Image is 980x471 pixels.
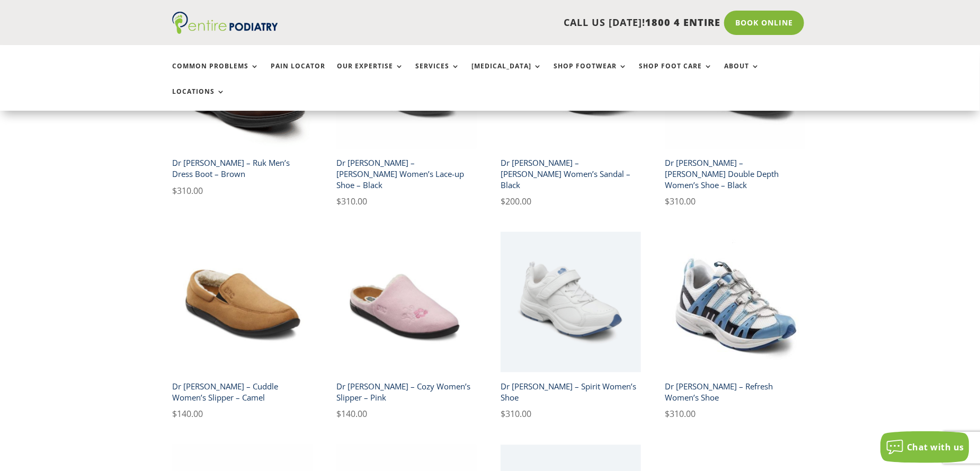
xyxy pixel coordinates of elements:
img: cuddle dr comfort camel womens slipper [172,232,313,372]
a: Common Problems [172,63,259,85]
a: [MEDICAL_DATA] [471,63,542,85]
span: $ [665,196,670,208]
h2: Dr [PERSON_NAME] – [PERSON_NAME] Women’s Sandal – Black [501,154,641,195]
p: CALL US [DATE]! [319,16,720,30]
h2: Dr [PERSON_NAME] – Cuddle Women’s Slipper – Camel [172,377,313,407]
h2: Dr [PERSON_NAME] – [PERSON_NAME] Women’s Lace-up Shoe – Black [336,154,477,195]
a: Dr Comfort Spirit White Athletic Shoe - Angle ViewDr [PERSON_NAME] – Spirit Women’s Shoe $310.00 [501,232,641,421]
h2: Dr [PERSON_NAME] – Refresh Women’s Shoe [665,377,806,407]
a: Entire Podiatry [172,25,278,36]
span: $ [336,196,341,208]
a: Dr Comfort Refresh Women's Shoe BlueDr [PERSON_NAME] – Refresh Women’s Shoe $310.00 [665,232,806,421]
span: Chat with us [907,441,964,453]
h2: Dr [PERSON_NAME] – [PERSON_NAME] Double Depth Women’s Shoe – Black [665,154,806,195]
bdi: 310.00 [665,408,696,420]
bdi: 310.00 [665,196,696,208]
bdi: 310.00 [501,408,531,420]
a: Shop Footwear [554,63,627,85]
span: $ [501,408,505,420]
span: $ [336,408,341,420]
a: Locations [172,88,225,111]
img: Dr Comfort Spirit White Athletic Shoe - Angle View [501,232,641,372]
a: About [724,63,760,85]
button: Chat with us [880,431,969,463]
a: cozy dr comfort pink womens slipperDr [PERSON_NAME] – Cozy Women’s Slipper – Pink $140.00 [336,232,477,421]
bdi: 200.00 [501,196,531,208]
span: 1800 4 ENTIRE [645,16,720,29]
bdi: 310.00 [172,185,203,197]
a: Services [415,63,460,85]
h2: Dr [PERSON_NAME] – Cozy Women’s Slipper – Pink [336,377,477,407]
span: $ [172,185,177,197]
bdi: 310.00 [336,196,367,208]
img: cozy dr comfort pink womens slipper [336,232,477,372]
bdi: 140.00 [336,408,367,420]
h2: Dr [PERSON_NAME] – Ruk Men’s Dress Boot – Brown [172,154,313,184]
a: cuddle dr comfort camel womens slipperDr [PERSON_NAME] – Cuddle Women’s Slipper – Camel $140.00 [172,232,313,421]
h2: Dr [PERSON_NAME] – Spirit Women’s Shoe [501,377,641,407]
a: Our Expertise [337,63,404,85]
a: Pain Locator [271,63,325,85]
a: Book Online [724,11,804,35]
span: $ [501,196,505,208]
span: $ [172,408,177,420]
img: logo (1) [172,12,278,34]
span: $ [665,408,670,420]
img: Dr Comfort Refresh Women's Shoe Blue [665,232,806,372]
bdi: 140.00 [172,408,203,420]
a: Shop Foot Care [639,63,712,85]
